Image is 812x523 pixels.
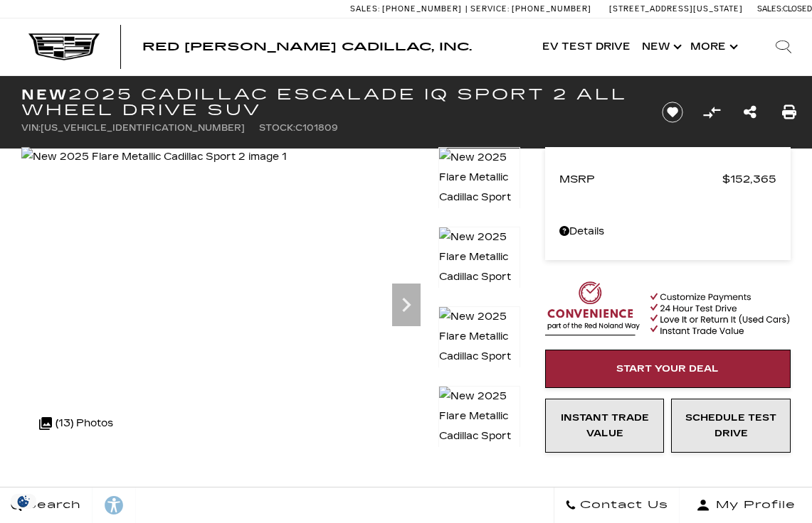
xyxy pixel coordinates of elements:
span: [PHONE_NUMBER] [512,4,591,14]
span: [PHONE_NUMBER] [382,4,462,14]
img: New 2025 Flare Metallic Cadillac Sport 2 image 2 [438,227,520,308]
span: MSRP [559,169,722,189]
a: EV Test Drive [537,18,636,75]
img: New 2025 Flare Metallic Cadillac Sport 2 image 4 [438,386,520,467]
img: Cadillac Dark Logo with Cadillac White Text [28,33,100,60]
a: Share this New 2025 Cadillac ESCALADE IQ Sport 2 All Wheel Drive SUV [744,102,756,122]
a: Print this New 2025 Cadillac ESCALADE IQ Sport 2 All Wheel Drive SUV [782,102,796,122]
span: C101809 [295,123,338,133]
img: New 2025 Flare Metallic Cadillac Sport 2 image 1 [21,147,287,167]
span: Instant Trade Value [561,412,649,439]
a: Service: [PHONE_NUMBER] [465,5,595,13]
span: Service: [470,4,510,14]
span: $152,365 [722,169,776,189]
a: Sales: [PHONE_NUMBER] [350,5,465,13]
span: Stock: [259,123,295,133]
a: Details [559,222,776,242]
button: Save vehicle [657,101,688,124]
section: Click to Open Cookie Consent Modal [7,494,40,509]
span: Schedule Test Drive [685,412,776,439]
div: (13) Photos [32,406,120,441]
span: Sales: [350,4,380,14]
button: Compare Vehicle [701,102,722,123]
a: [STREET_ADDRESS][US_STATE] [609,4,743,14]
h1: 2025 Cadillac ESCALADE IQ Sport 2 All Wheel Drive SUV [21,87,639,118]
a: Schedule Test Drive [671,399,791,453]
span: Sales: [757,4,783,14]
a: MSRP $152,365 [559,169,776,189]
span: [US_VEHICLE_IDENTIFICATION_NUMBER] [41,123,245,133]
a: Red [PERSON_NAME] Cadillac, Inc. [142,41,472,53]
div: Next [392,284,421,326]
button: More [685,18,741,75]
span: Search [22,495,81,515]
img: Opt-Out Icon [7,494,40,509]
span: Red [PERSON_NAME] Cadillac, Inc. [142,40,472,53]
span: VIN: [21,123,41,133]
img: New 2025 Flare Metallic Cadillac Sport 2 image 1 [438,147,520,228]
a: Instant Trade Value [545,399,665,453]
strong: New [21,86,68,103]
a: New [636,18,685,75]
span: My Profile [710,495,796,515]
a: Contact Us [554,487,680,523]
span: Start Your Deal [616,363,719,374]
span: Contact Us [576,495,668,515]
a: Start Your Deal [545,350,791,388]
span: Closed [783,4,812,14]
img: New 2025 Flare Metallic Cadillac Sport 2 image 3 [438,306,520,387]
button: Open user profile menu [680,487,812,523]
